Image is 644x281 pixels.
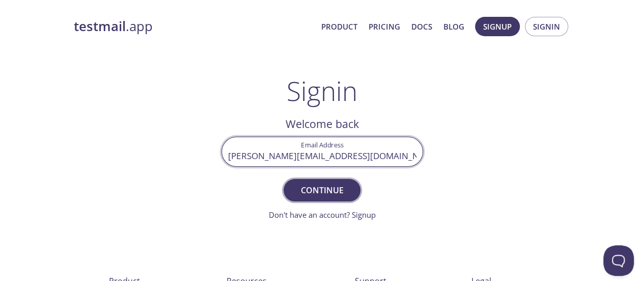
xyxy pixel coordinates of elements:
[443,20,464,33] a: Blog
[321,20,357,33] a: Product
[525,17,568,36] button: Signin
[74,17,126,35] strong: testmail
[221,115,423,133] h2: Welcome back
[533,20,560,33] span: Signin
[287,75,357,106] h1: Signin
[74,18,313,35] a: testmail.app
[475,17,520,36] button: Signup
[483,20,512,33] span: Signup
[411,20,432,33] a: Docs
[269,210,376,220] a: Don't have an account? Signup
[295,183,349,197] span: Continue
[369,20,400,33] a: Pricing
[603,245,634,276] iframe: Help Scout Beacon - Open
[284,179,360,201] button: Continue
